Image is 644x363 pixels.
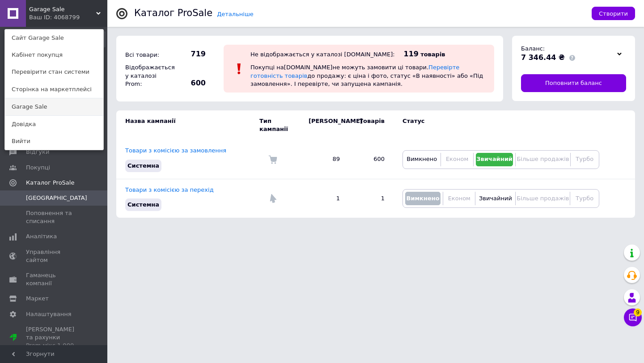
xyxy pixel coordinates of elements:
td: Тип кампанії [259,110,300,140]
button: Турбо [573,153,597,166]
img: Комісія за перехід [268,194,277,203]
a: Вийти [5,133,103,150]
td: 89 [300,140,349,179]
td: 1 [349,179,394,218]
span: Аналітика [26,232,57,241]
span: Системна [127,201,159,208]
span: Покупці на [DOMAIN_NAME] не можуть замовити ці товари. до продажу: є ціна і фото, статус «В наявн... [250,64,483,87]
span: Турбо [576,195,593,202]
span: Вимкнено [407,156,437,162]
a: Перевірте готовність товарів [250,64,459,79]
button: Чат з покупцем9 [624,308,642,326]
button: Вимкнено [405,192,441,205]
span: Створити [599,10,628,17]
div: Ваш ID: 4068799 [29,13,67,21]
td: Статус [394,110,599,140]
div: Не відображається у каталозі [DOMAIN_NAME]: [250,51,395,58]
a: Garage Sale [5,98,103,115]
span: [GEOGRAPHIC_DATA] [26,194,87,202]
a: Кабінет покупця [5,46,103,63]
div: Каталог ProSale [134,8,212,18]
span: Garage Sale [29,5,96,13]
span: Системна [127,162,159,169]
span: Більше продажів [517,156,569,162]
span: 719 [174,49,206,59]
img: :exclamation: [233,62,246,76]
div: Всі товари: [123,49,172,61]
td: Назва кампанії [116,110,259,140]
td: [PERSON_NAME] [300,110,349,140]
img: Комісія за замовлення [268,155,277,164]
span: Поповнити баланс [545,79,602,87]
a: Перевірити стан системи [5,63,103,80]
span: Економ [446,156,468,162]
span: Економ [448,195,470,202]
span: Управління сайтом [26,248,83,264]
div: Prom мікс 1 000 [26,342,83,350]
button: Турбо [572,192,597,205]
span: Маркет [26,295,49,303]
span: Каталог ProSale [26,179,74,187]
span: товарів [420,51,445,58]
a: Сторінка на маркетплейсі [5,81,103,98]
button: Більше продажів [518,192,568,205]
a: Сайт Garage Sale [5,30,103,46]
td: Товарів [349,110,394,140]
a: Товари з комісією за перехід [125,186,214,193]
td: 600 [349,140,394,179]
button: Більше продажів [518,153,568,166]
button: Звичайний [476,153,513,166]
span: Поповнення та списання [26,209,83,225]
button: Створити [592,7,635,20]
button: Економ [443,153,470,166]
span: 7 346.44 ₴ [521,53,565,62]
span: 119 [404,50,419,58]
button: Вимкнено [405,153,438,166]
span: [PERSON_NAME] та рахунки [26,325,83,350]
span: 9 [634,308,642,317]
a: Товари з комісією за замовлення [125,147,226,154]
span: Налаштування [26,310,72,318]
button: Звичайний [478,192,513,205]
span: Звичайний [479,195,512,202]
a: Довідка [5,116,103,133]
span: Покупці [26,164,50,172]
a: Поповнити баланс [521,74,626,92]
td: 1 [300,179,349,218]
span: Гаманець компанії [26,271,83,287]
span: Турбо [576,156,593,162]
button: Економ [445,192,473,205]
div: Відображається у каталозі Prom: [123,61,172,90]
span: Вимкнено [406,195,439,202]
span: Більше продажів [517,195,569,202]
span: Баланс: [521,45,545,52]
span: 600 [174,78,206,88]
span: Відгуки [26,148,49,156]
a: Детальніше [217,11,254,17]
span: Звичайний [476,156,513,162]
